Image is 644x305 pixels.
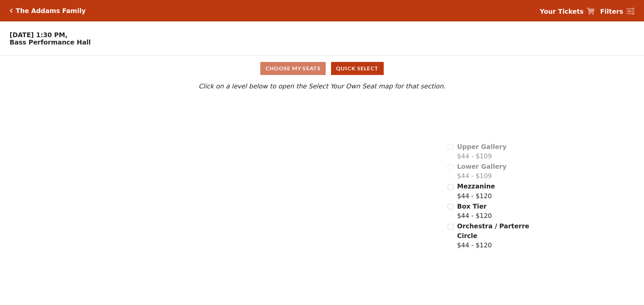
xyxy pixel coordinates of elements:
path: Upper Gallery - Seats Available: 0 [160,103,290,134]
span: Upper Gallery [457,143,507,150]
a: Click here to go back to filters [10,8,13,13]
label: $44 - $120 [457,181,495,201]
p: Click on a level below to open the Select Your Own Seat map for that section. [85,81,559,91]
button: Quick Select [331,62,384,75]
label: $44 - $120 [457,202,492,221]
path: Lower Gallery - Seats Available: 0 [170,128,308,172]
path: Orchestra / Parterre Circle - Seats Available: 120 [232,211,363,290]
span: Mezzanine [457,182,495,190]
span: Lower Gallery [457,163,507,170]
h5: The Addams Family [16,7,86,15]
a: Your Tickets [540,7,595,16]
a: Filters [600,7,634,16]
label: $44 - $120 [457,221,530,250]
label: $44 - $109 [457,142,507,161]
span: Orchestra / Parterre Circle [457,222,529,239]
span: Box Tier [457,203,487,210]
strong: Filters [600,8,623,15]
strong: Your Tickets [540,8,584,15]
label: $44 - $109 [457,162,507,181]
